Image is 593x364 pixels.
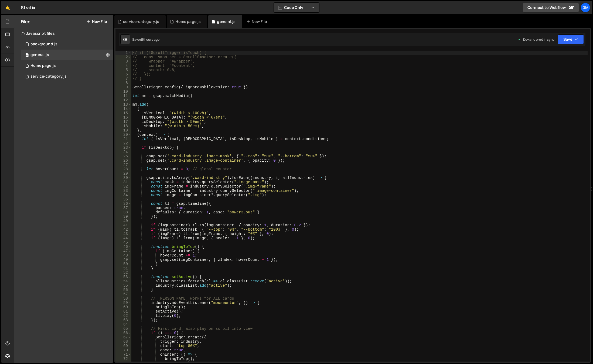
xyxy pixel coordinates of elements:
[115,283,131,288] div: 55
[115,214,131,219] div: 39
[115,223,131,227] div: 41
[115,206,131,210] div: 37
[558,34,584,44] button: Save
[217,19,236,24] div: general.js
[115,258,131,262] div: 49
[115,94,131,98] div: 11
[115,133,131,137] div: 20
[115,107,131,111] div: 14
[115,279,131,283] div: 54
[30,53,49,57] div: general.js
[115,249,131,253] div: 47
[115,301,131,305] div: 59
[30,63,56,68] div: Home page.js
[115,137,131,141] div: 21
[115,115,131,120] div: 16
[115,72,131,77] div: 6
[115,309,131,314] div: 61
[115,318,131,322] div: 63
[115,85,131,89] div: 9
[115,245,131,249] div: 46
[142,37,160,42] div: 5 hours ago
[115,305,131,309] div: 60
[115,219,131,223] div: 40
[25,53,29,58] span: 0
[115,331,131,335] div: 66
[115,344,131,348] div: 69
[115,288,131,292] div: 56
[115,266,131,271] div: 51
[115,124,131,128] div: 18
[115,232,131,236] div: 43
[115,180,131,184] div: 31
[21,50,113,60] div: 16575/45802.js
[115,102,131,107] div: 13
[87,19,107,24] button: New File
[115,77,131,81] div: 7
[123,19,159,24] div: service-category.js
[175,19,201,24] div: Home page.js
[115,150,131,154] div: 24
[115,236,131,240] div: 44
[115,128,131,133] div: 19
[115,111,131,115] div: 15
[523,3,579,12] a: Connect to Webflow
[115,51,131,55] div: 1
[115,171,131,176] div: 29
[115,348,131,352] div: 70
[115,89,131,94] div: 10
[115,193,131,197] div: 34
[115,145,131,150] div: 23
[115,292,131,296] div: 57
[274,3,319,12] button: Code Only
[132,37,160,42] div: Saved
[115,81,131,85] div: 8
[115,158,131,163] div: 26
[115,339,131,344] div: 68
[115,167,131,171] div: 28
[115,176,131,180] div: 30
[115,189,131,193] div: 33
[518,37,554,42] div: Dev and prod in sync
[115,275,131,279] div: 53
[30,42,57,47] div: background.js
[115,184,131,189] div: 32
[115,357,131,361] div: 72
[115,253,131,258] div: 48
[115,64,131,68] div: 4
[581,3,590,12] a: Dm
[246,19,269,24] div: New File
[115,335,131,339] div: 67
[21,60,113,71] : 16575/45977.js
[115,240,131,245] div: 45
[115,210,131,214] div: 38
[115,59,131,64] div: 3
[115,322,131,327] div: 64
[115,227,131,232] div: 42
[14,28,113,39] div: Javascript files
[21,71,113,82] div: 16575/46945.js
[115,314,131,318] div: 62
[30,74,67,79] div: service-category.js
[115,98,131,102] div: 12
[115,296,131,301] div: 58
[115,120,131,124] div: 17
[115,141,131,145] div: 22
[21,39,113,50] div: 16575/45066.js
[115,197,131,202] div: 35
[1,1,14,14] a: 🤙
[115,262,131,266] div: 50
[115,154,131,158] div: 25
[21,19,30,25] h2: Files
[115,352,131,357] div: 71
[115,68,131,72] div: 5
[115,271,131,275] div: 52
[21,4,35,11] div: Stratix
[115,55,131,59] div: 2
[115,327,131,331] div: 65
[115,163,131,167] div: 27
[115,202,131,206] div: 36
